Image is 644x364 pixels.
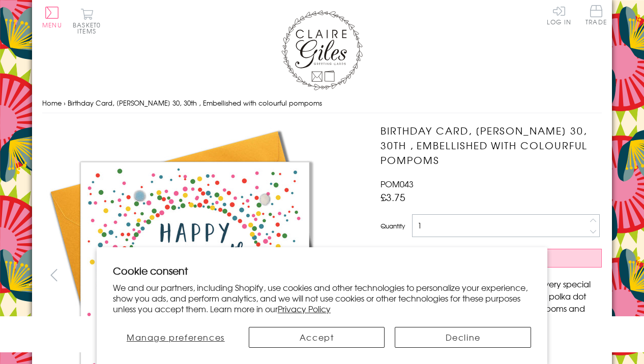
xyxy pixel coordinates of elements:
[380,190,405,204] span: £3.75
[586,5,607,27] a: Trade
[380,178,414,190] span: POM043
[281,10,363,90] img: Claire Giles Greetings Cards
[113,327,239,348] button: Manage preferences
[395,327,531,348] button: Decline
[113,282,531,314] p: We and our partners, including Shopify, use cookies and other technologies to personalize your ex...
[42,98,62,108] a: Home
[380,221,405,230] label: Quantity
[73,8,101,34] button: Basket0 items
[380,123,602,167] h1: Birthday Card, [PERSON_NAME] 30, 30th , Embellished with colourful pompoms
[586,5,607,25] span: Trade
[113,263,531,278] h2: Cookie consent
[68,98,322,108] span: Birthday Card, [PERSON_NAME] 30, 30th , Embellished with colourful pompoms
[42,7,62,28] button: Menu
[77,20,101,36] span: 0 items
[278,303,331,315] a: Privacy Policy
[127,331,225,343] span: Manage preferences
[64,98,66,108] span: ›
[42,93,602,114] nav: breadcrumbs
[249,327,385,348] button: Accept
[42,263,65,286] button: prev
[547,5,571,25] a: Log In
[42,20,62,29] span: Menu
